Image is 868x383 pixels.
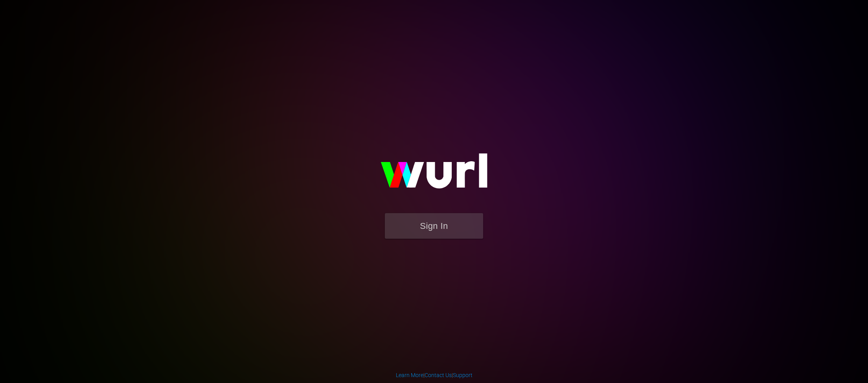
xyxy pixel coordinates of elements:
a: Support [453,372,473,378]
a: Learn More [396,372,423,378]
div: | | [396,371,473,379]
button: Sign In [385,213,483,239]
a: Contact Us [425,372,452,378]
img: wurl-logo-on-black-223613ac3d8ba8fe6dc639794a292ebdb59501304c7dfd60c99c58986ef67473.svg [355,136,513,213]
